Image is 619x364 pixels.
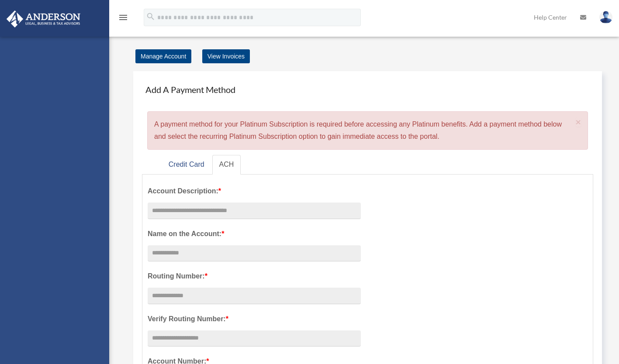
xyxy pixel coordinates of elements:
span: × [576,117,581,127]
label: Verify Routing Number: [148,313,361,325]
a: ACH [212,155,241,175]
label: Account Description: [148,185,361,197]
a: View Invoices [202,49,250,63]
a: menu [118,15,128,23]
button: Close [576,117,581,127]
img: Anderson Advisors Platinum Portal [4,10,83,27]
a: Manage Account [135,49,191,63]
a: Credit Card [162,155,211,175]
i: search [146,12,156,21]
div: A payment method for your Platinum Subscription is required before accessing any Platinum benefit... [147,111,588,150]
label: Routing Number: [148,270,361,282]
i: menu [118,12,128,23]
img: User Pic [599,11,612,24]
label: Name on the Account: [148,228,361,240]
h4: Add A Payment Method [142,80,593,99]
